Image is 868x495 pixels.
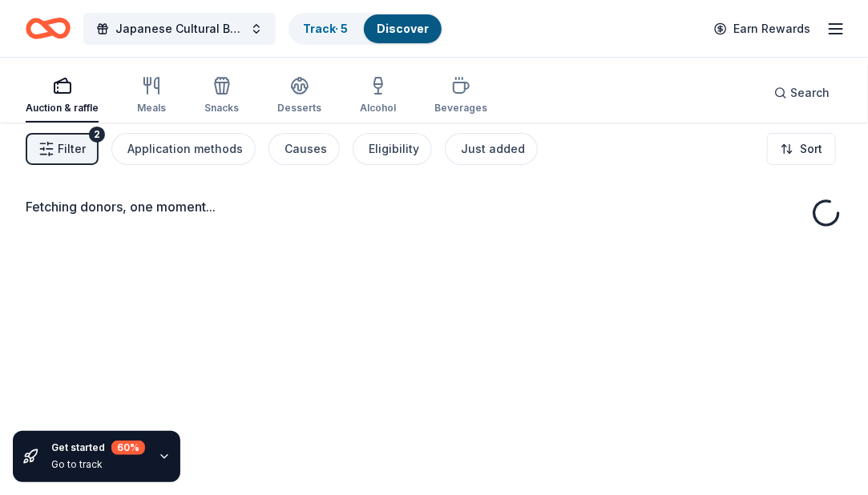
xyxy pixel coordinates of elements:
div: Just added [461,139,525,159]
button: Japanese Cultural Bazaar [83,13,276,45]
div: Get started [51,441,145,455]
button: Desserts [277,70,321,123]
button: Track· 5Discover [289,13,443,45]
a: Discover [377,22,429,35]
div: Auction & raffle [26,102,99,115]
div: Desserts [277,102,321,115]
button: Meals [137,70,166,123]
button: Just added [445,133,538,165]
a: Home [26,10,71,47]
button: Sort [767,133,836,165]
button: Auction & raffle [26,70,99,123]
span: Japanese Cultural Bazaar [115,19,244,38]
span: Filter [58,139,86,159]
button: Snacks [204,70,239,123]
div: Causes [285,139,327,159]
div: Application methods [127,139,243,159]
a: Earn Rewards [704,14,820,43]
div: Go to track [51,458,145,471]
div: Meals [137,102,166,115]
div: Eligibility [369,139,419,159]
button: Eligibility [353,133,432,165]
button: Beverages [434,70,487,123]
button: Causes [268,133,340,165]
button: Alcohol [360,70,396,123]
button: Filter2 [26,133,99,165]
span: Sort [800,139,822,159]
div: 2 [89,127,105,143]
button: Application methods [111,133,256,165]
div: Alcohol [360,102,396,115]
a: Track· 5 [303,22,348,35]
div: Beverages [434,102,487,115]
div: Fetching donors, one moment... [26,197,842,216]
div: 60 % [111,441,145,455]
button: Search [761,77,842,109]
div: Snacks [204,102,239,115]
span: Search [790,83,830,103]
